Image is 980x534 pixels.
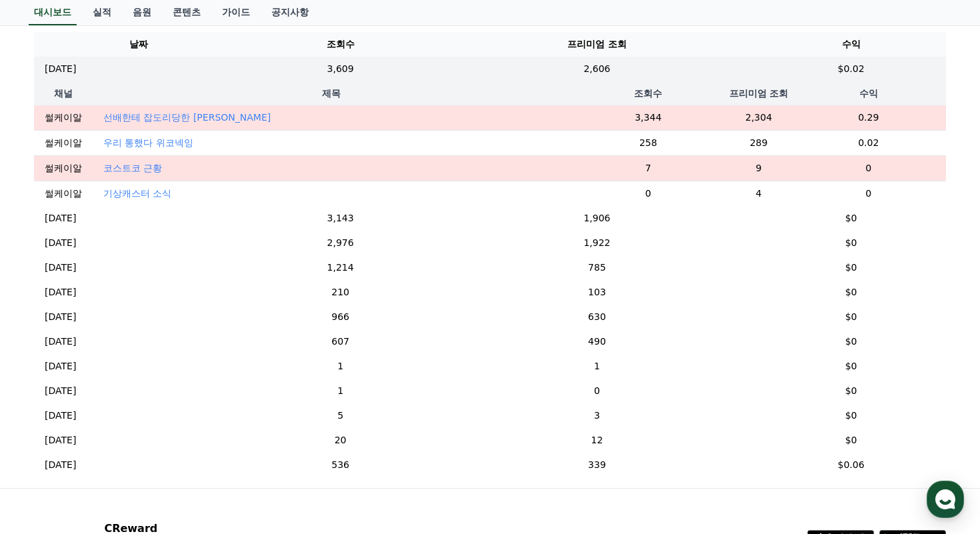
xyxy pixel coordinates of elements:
span: 대화 [122,443,138,454]
th: 조회수 [570,81,727,105]
a: 설정 [172,423,256,456]
td: 0 [570,181,727,206]
td: 3 [438,403,756,428]
td: 210 [243,280,437,305]
p: [DATE] [45,359,76,373]
td: $0 [756,354,946,379]
td: $0 [756,280,946,305]
th: 제목 [93,81,570,105]
th: 프리미엄 조회 [727,81,791,105]
td: $0 [756,206,946,231]
b: 채널톡 [115,263,137,272]
a: 홈 [4,423,88,456]
p: [DATE] [45,62,76,76]
td: $0 [756,329,946,354]
p: [DATE] [45,458,76,472]
th: 날짜 [34,32,243,57]
td: 630 [438,305,756,329]
p: [DATE] [45,433,76,447]
td: 258 [570,130,727,155]
td: 1 [243,354,437,379]
td: $0 [756,428,946,453]
p: [DATE] [45,211,76,225]
div: 안녕하세요, 크리워드입니다. 채널에서 저작권 콘텐츠를 활용한 영상이 확인되었습니다. 크리워드는 업로드되는 모든 영상을 정산서 발급 전에 검수하고 있으며, 저작권 콘텐츠를 활용... [55,153,235,180]
p: [DATE] [45,285,76,299]
span: 몇 분 내 답변 받으실 수 있어요 [83,231,194,241]
td: 0 [791,155,946,181]
th: 수익 [791,81,946,105]
div: Creward [55,141,98,153]
td: 1 [438,354,756,379]
td: 0.29 [791,105,946,131]
th: 프리미엄 조회 [438,32,756,57]
td: $0 [756,255,946,280]
th: 수익 [756,32,946,57]
td: 12 [438,428,756,453]
button: 운영시간 보기 [169,105,244,121]
td: 썰케이알 [34,130,93,155]
td: 103 [438,280,756,305]
a: 대화 [88,423,172,456]
td: $0 [756,231,946,255]
button: 우리 통했다 위코넥잉 [103,136,193,149]
button: 기상캐스터 소식 [103,187,171,200]
td: 536 [243,453,437,477]
span: 메시지를 입력하세요. [28,203,123,216]
p: [DATE] [45,261,76,275]
td: 0.02 [791,130,946,155]
td: 20 [243,428,437,453]
td: 썰케이알 [34,105,93,131]
h1: CReward [16,100,94,121]
td: $0.02 [756,57,946,81]
td: $0 [756,305,946,329]
td: 3,143 [243,206,437,231]
td: 1 [243,379,437,403]
button: 선배한테 잡도리당한 [PERSON_NAME] [103,111,271,124]
a: 채널톡이용중 [101,263,159,273]
a: 메시지를 입력하세요. [19,193,241,225]
td: 2,304 [727,105,791,131]
td: 966 [243,305,437,329]
span: 이용중 [115,263,159,272]
td: 607 [243,329,437,354]
td: 5 [243,403,437,428]
td: $0 [756,403,946,428]
td: 9 [727,155,791,181]
td: 0 [791,181,946,206]
td: 0 [438,379,756,403]
td: $0 [756,379,946,403]
td: 339 [438,453,756,477]
td: 785 [438,255,756,280]
p: [DATE] [45,310,76,324]
td: 썰케이알 [34,181,93,206]
td: 1,906 [438,206,756,231]
td: 썰케이알 [34,155,93,181]
th: 조회수 [243,32,437,57]
span: 홈 [42,443,50,453]
span: 운영시간 보기 [175,107,229,119]
div: 15시간 전 [105,142,141,153]
td: 3,609 [243,57,437,81]
a: Creward15시간 전 안녕하세요, 크리워드입니다. 채널에서 저작권 콘텐츠를 활용한 영상이 확인되었습니다. 크리워드는 업로드되는 모든 영상을 정산서 발급 전에 검수하고 있으... [16,136,244,185]
p: [DATE] [45,236,76,250]
td: 4 [727,181,791,206]
span: 설정 [206,443,222,453]
td: 289 [727,130,791,155]
td: 1,214 [243,255,437,280]
p: [DATE] [45,384,76,398]
p: [DATE] [45,335,76,349]
button: 코스트코 근황 [103,161,162,175]
td: 3,344 [570,105,727,131]
td: 2,976 [243,231,437,255]
td: 1,922 [438,231,756,255]
p: [DATE] [45,409,76,423]
td: $0.06 [756,453,946,477]
td: 2,606 [438,57,756,81]
th: 채널 [34,81,93,105]
td: 7 [570,155,727,181]
td: 490 [438,329,756,354]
